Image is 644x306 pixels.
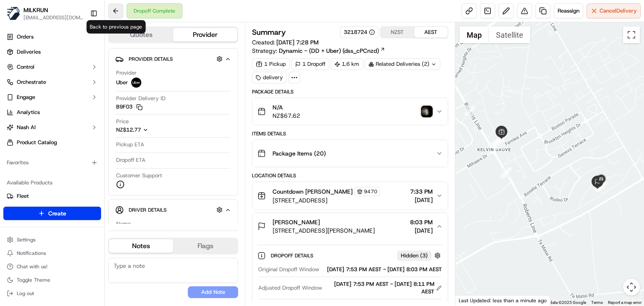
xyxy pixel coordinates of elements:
a: Product Catalog [3,136,101,149]
div: Last Updated: less than a minute ago [455,295,551,306]
span: [PERSON_NAME] [273,218,320,226]
div: 8 [492,136,503,147]
button: Driver Details [115,203,231,217]
span: Product Catalog [17,139,57,146]
div: [DATE] 7:53 PM AEST - [DATE] 8:11 PM AEST [325,280,442,296]
span: NZ$67.62 [273,112,300,120]
button: Nash AI [3,121,101,134]
span: [DATE] 7:28 PM [276,39,319,46]
span: N/A [273,103,300,112]
span: Control [17,63,34,71]
a: Orders [3,30,101,44]
div: Related Deliveries (2) [365,58,440,70]
span: Settings [17,236,36,243]
a: Terms (opens in new tab) [591,300,603,305]
span: [STREET_ADDRESS][PERSON_NAME] [273,226,375,235]
span: Dropoff Details [271,252,315,259]
img: MILKRUN [7,7,20,20]
div: 3 [465,105,475,116]
button: [EMAIL_ADDRESS][DOMAIN_NAME] [23,14,83,21]
span: Log out [17,290,34,297]
button: NZST [381,27,414,38]
button: Control [3,60,101,74]
span: 9470 [364,188,377,195]
span: Package Items ( 20 ) [273,149,326,158]
span: Original Dropoff Window [258,266,319,273]
span: Hidden ( 3 ) [401,252,428,259]
span: Orders [17,33,34,41]
span: Analytics [17,109,40,116]
button: Quotes [109,28,173,41]
div: 6 [491,135,502,146]
span: Provider [116,69,137,77]
button: Show satellite imagery [489,26,530,43]
h3: Summary [252,29,286,36]
button: CancelDelivery [587,3,641,18]
button: Notifications [3,247,101,259]
button: [PERSON_NAME][STREET_ADDRESS][PERSON_NAME]8:03 PM[DATE] [252,213,448,240]
div: Location Details [252,172,448,179]
span: Toggle Theme [17,277,50,283]
button: Chat with us! [3,261,101,272]
div: Package Details [252,88,448,95]
span: Chat with us! [17,263,47,270]
div: Items Details [252,130,448,137]
span: Provider Details [129,56,173,62]
div: [DATE] 7:53 PM AEST - [DATE] 8:03 PM AEST [322,266,442,273]
button: Notes [109,239,173,253]
span: Cancel Delivery [600,7,637,15]
span: Customer Support [116,172,162,179]
button: Hidden (3) [397,250,443,261]
div: 1 Dropoff [291,58,329,70]
a: Fleet [7,192,98,200]
div: Favorites [3,156,101,169]
span: 8:03 PM [410,218,433,226]
button: N/ANZ$67.62photo_proof_of_delivery image [252,98,448,125]
button: AEST [414,27,448,38]
button: Settings [3,234,101,246]
span: [DATE] [410,196,433,204]
a: Deliveries [3,45,101,59]
button: Toggle fullscreen view [623,26,640,43]
button: 3218724 [344,29,375,36]
span: Deliveries [17,48,41,56]
span: Engage [17,93,35,101]
button: Show street map [460,26,489,43]
div: Available Products [3,176,101,189]
div: 9 [501,167,512,178]
div: delivery [252,72,287,83]
img: uber-new-logo.jpeg [131,78,141,88]
div: 1 Pickup [252,58,290,70]
span: Dropoff ETA [116,156,145,164]
a: Open this area in Google Maps (opens a new window) [457,295,485,306]
button: Engage [3,91,101,104]
span: Notifications [17,250,46,257]
span: Reassign [558,7,579,15]
button: Package Items (20) [252,140,448,167]
button: Fleet [3,189,101,203]
button: MILKRUN [23,6,48,14]
span: Adjusted Dropoff Window [258,284,322,292]
a: Dynamic - (DD + Uber) (dss_cPCnzd) [279,47,385,55]
button: Provider [173,28,237,41]
span: Name [116,220,131,228]
button: Create [3,207,101,220]
div: 7 [493,138,504,149]
button: Reassign [554,3,583,18]
span: [DATE] [410,226,433,235]
span: Fleet [17,192,29,200]
span: Orchestrate [17,78,46,86]
span: Created: [252,38,319,47]
div: 1.6 km [331,58,363,70]
button: Flags [173,239,237,253]
span: 7:33 PM [410,187,433,196]
span: Uber [116,79,128,86]
span: NZ$12.77 [116,126,141,133]
button: Log out [3,288,101,299]
button: NZ$12.77 [116,126,190,134]
button: photo_proof_of_delivery image [421,106,433,117]
span: Provider Delivery ID [116,95,166,102]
